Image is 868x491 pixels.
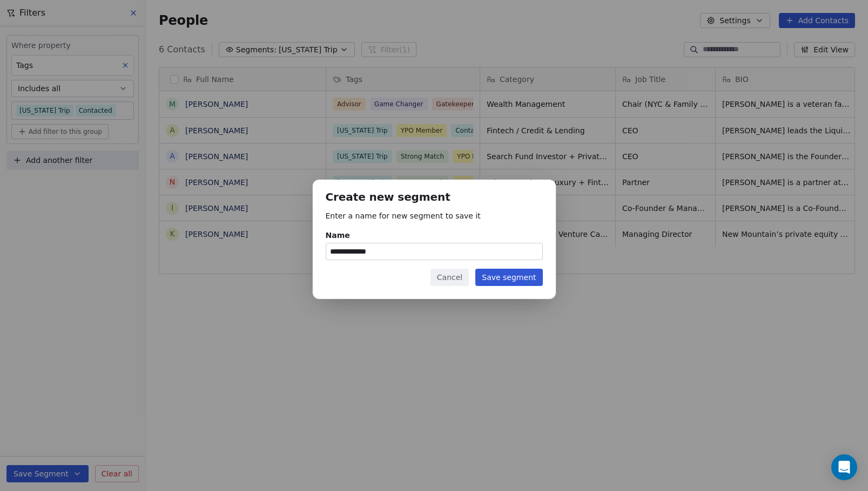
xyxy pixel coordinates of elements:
[475,269,542,286] button: Save segment
[326,193,543,204] h1: Create new segment
[326,243,542,260] input: Name
[326,210,543,221] p: Enter a name for new segment to save it
[430,269,469,286] button: Cancel
[326,230,543,241] div: Name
